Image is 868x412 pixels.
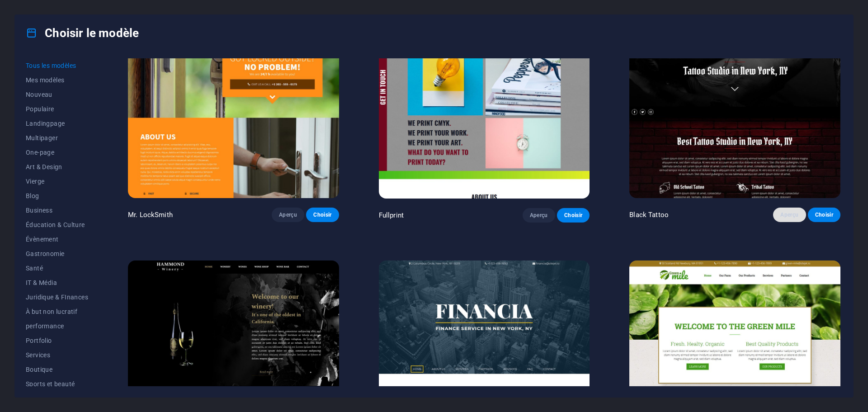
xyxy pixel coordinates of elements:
span: Juridique & FInances [26,294,88,301]
button: Art & Design [26,160,88,174]
button: Éducation & Culture [26,218,88,232]
span: Portfolio [26,337,88,344]
button: Aperçu [272,208,304,222]
span: Gastronomie [26,250,88,257]
span: Choisir [564,212,582,219]
button: Évènement [26,232,88,246]
span: Choisir [815,211,833,218]
span: Populaire [26,105,88,113]
span: Services [26,351,88,359]
button: Multipager [26,131,88,145]
img: Mr. LockSmith [128,4,339,199]
button: Santé [26,261,88,275]
button: Aperçu [523,208,555,223]
span: Aperçu [780,211,798,218]
button: One-page [26,145,88,160]
button: Populaire [26,102,88,116]
button: Juridique & FInances [26,290,88,304]
span: performance [26,322,88,330]
button: Blog [26,189,88,203]
h4: Choisir le modèle [26,26,139,40]
button: À but non lucratif [26,304,88,319]
button: Mes modèles [26,73,88,87]
button: Business [26,203,88,218]
span: Landingpage [26,120,88,127]
button: Boutique [26,362,88,377]
button: Choisir [557,208,590,223]
span: IT & Média [26,279,88,286]
span: Aperçu [279,211,297,218]
button: Sports et beauté [26,377,88,391]
span: À but non lucratif [26,308,88,315]
img: Fullprint [379,4,590,199]
span: Mes modèles [26,76,88,84]
p: Mr. LockSmith [128,210,173,219]
button: Choisir [306,208,339,222]
span: One-page [26,149,88,156]
button: Tous les modèles [26,58,88,73]
button: Nouveau [26,87,88,102]
span: Santé [26,265,88,272]
button: Landingpage [26,116,88,131]
button: Portfolio [26,333,88,348]
span: Évènement [26,236,88,243]
button: IT & Média [26,275,88,290]
span: Boutique [26,366,88,373]
button: Aperçu [773,208,806,222]
p: Fullprint [379,211,404,220]
span: Business [26,207,88,214]
span: Choisir [313,211,331,218]
span: Multipager [26,134,88,142]
img: Black Tattoo [629,4,840,199]
span: Tous les modèles [26,62,88,69]
span: Art & Design [26,163,88,170]
p: Black Tattoo [629,210,669,219]
span: Blog [26,192,88,199]
button: Gastronomie [26,246,88,261]
span: Aperçu [530,212,548,219]
span: Vierge [26,178,88,185]
span: Sports et beauté [26,380,88,388]
button: Choisir [808,208,840,222]
button: Vierge [26,174,88,189]
span: Nouveau [26,91,88,98]
button: Services [26,348,88,362]
span: Éducation & Culture [26,221,88,228]
button: performance [26,319,88,333]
